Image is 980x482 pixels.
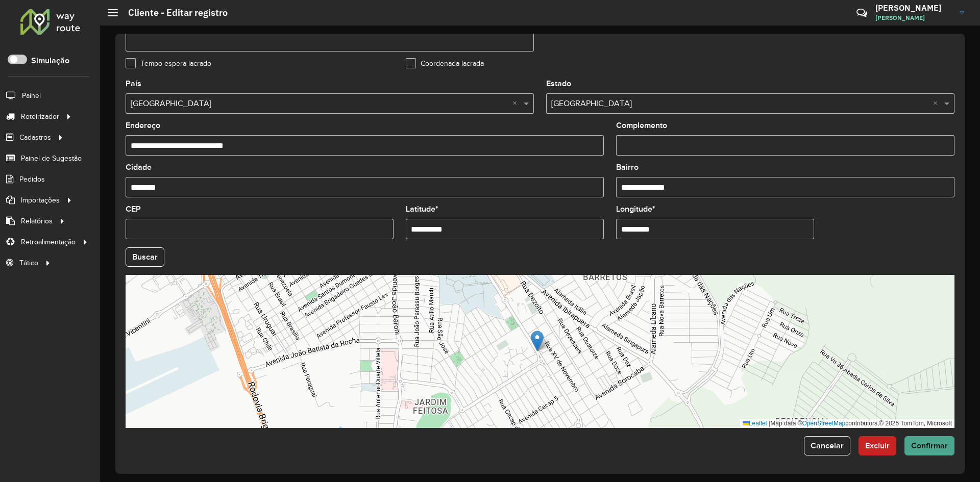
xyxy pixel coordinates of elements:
[769,420,770,427] span: |
[126,203,141,215] label: CEP
[126,58,211,69] label: Tempo espera lacrado
[616,203,655,215] label: Longitude
[933,97,942,110] span: Clear all
[904,436,954,455] button: Confirmar
[740,419,954,428] div: Map data © contributors,© 2025 TomTom, Microsoft
[19,258,38,268] span: Tático
[21,111,59,122] span: Roteirizador
[616,119,667,132] label: Complemento
[616,161,639,173] label: Bairro
[118,7,228,18] h2: Cliente - Editar registro
[19,132,51,143] span: Cadastros
[811,441,844,450] span: Cancelar
[911,441,948,450] span: Confirmar
[512,97,521,110] span: Clear all
[859,436,896,455] button: Excluir
[851,2,873,24] a: Contato Rápido
[21,216,53,226] span: Relatórios
[126,247,164,267] button: Buscar
[804,436,850,455] button: Cancelar
[126,78,141,90] label: País
[19,174,45,185] span: Pedidos
[406,203,438,215] label: Latitude
[21,195,60,206] span: Importações
[21,237,76,247] span: Retroalimentação
[802,420,846,427] a: OpenStreetMap
[21,153,82,164] span: Painel de Sugestão
[22,90,41,101] span: Painel
[531,331,544,351] img: Marker
[865,441,890,450] span: Excluir
[126,161,152,173] label: Cidade
[875,3,952,13] h3: [PERSON_NAME]
[743,420,767,427] a: Leaflet
[126,119,160,132] label: Endereço
[875,13,952,22] span: [PERSON_NAME]
[546,78,571,90] label: Estado
[31,55,69,67] label: Simulação
[406,58,484,69] label: Coordenada lacrada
